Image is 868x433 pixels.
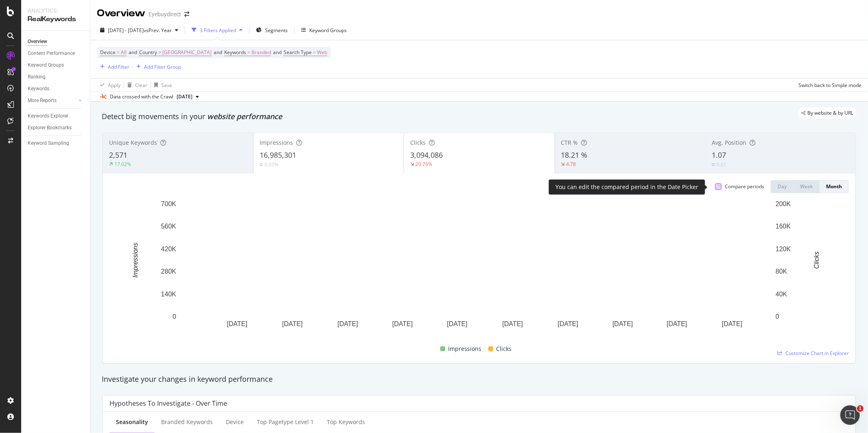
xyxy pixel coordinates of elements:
span: 18.21 % [561,150,588,160]
span: and [129,49,137,56]
text: Impressions [132,243,139,278]
text: 120K [776,246,791,252]
text: [DATE] [612,321,633,328]
text: [DATE] [392,321,413,328]
img: Equal [260,163,263,166]
div: 17.02% [114,161,131,168]
span: Web [317,47,327,58]
div: Month [826,183,842,190]
div: Overview [28,37,47,46]
span: = [117,49,120,56]
div: Seasonality [116,418,148,426]
div: 0.03% [265,161,278,168]
div: Investigate your changes in keyword performance [102,374,857,385]
div: Ranking [28,73,46,81]
a: Keywords [28,85,84,93]
div: Explorer Bookmarks [28,124,72,132]
div: 20.76% [415,161,432,168]
span: Segments [265,27,288,34]
span: = [158,49,161,56]
text: [DATE] [282,321,302,328]
a: Overview [28,37,84,46]
span: All [121,47,127,58]
span: Unique Keywords [109,139,157,146]
button: Month [820,180,849,193]
div: Device [226,418,244,426]
span: vs Prev. Year [144,27,172,34]
div: Keywords Explorer [28,112,68,120]
div: Compare periods [725,183,764,190]
button: [DATE] [173,92,202,102]
div: Day [778,183,787,190]
span: Search Type [284,49,312,56]
div: Add Filter [108,63,129,70]
text: 0 [173,313,176,320]
button: Switch back to Simple mode [795,78,861,91]
div: Week [800,183,813,190]
a: Ranking [28,73,84,81]
div: 0.01 [717,161,726,168]
text: 700K [161,200,177,207]
span: 1.07 [712,150,726,160]
span: Branded [251,47,271,58]
button: Save [151,78,172,91]
text: 560K [161,223,177,230]
div: RealKeywords [28,15,83,24]
text: 160K [776,223,791,230]
span: 2025 Aug. 31st [177,93,192,100]
span: Customize Chart in Explorer [785,350,849,357]
div: Content Performance [28,49,75,58]
a: Keyword Groups [28,61,84,70]
text: 80K [776,268,787,275]
div: More Reports [28,96,57,105]
span: and [214,49,222,56]
div: Keyword Groups [309,27,347,34]
span: Country [139,49,157,56]
button: Clear [124,78,147,91]
a: More Reports [28,96,76,105]
div: Data crossed with the Crawl [110,93,173,100]
text: 420K [161,246,177,252]
div: legacy label [798,107,857,119]
text: [DATE] [558,321,578,328]
span: By website & by URL [807,111,853,115]
button: Segments [253,24,291,37]
span: Clicks [410,139,426,146]
div: Keywords [28,85,49,93]
div: Hypotheses to Investigate - Over Time [109,399,227,407]
a: Explorer Bookmarks [28,124,84,132]
div: Top pagetype Level 1 [257,418,314,426]
span: = [313,49,316,56]
span: Device [100,49,116,56]
div: Top Keywords [327,418,365,426]
button: [DATE] - [DATE]vsPrev. Year [97,24,181,37]
button: 3 Filters Applied [188,24,246,37]
span: [DATE] - [DATE] [108,27,144,34]
div: Clear [135,82,147,89]
span: Avg. Position [712,139,746,146]
button: Apply [97,78,120,91]
div: Switch back to Simple mode [798,82,861,89]
span: Keywords [224,49,246,56]
span: Impressions [448,344,482,354]
svg: A chart. [109,200,842,341]
div: Apply [108,82,120,89]
text: [DATE] [447,321,468,328]
div: Add Filter Group [144,63,181,70]
span: [GEOGRAPHIC_DATA] [162,47,212,58]
span: 1 [857,405,864,412]
div: 4.78 [566,161,576,168]
a: Keywords Explorer [28,112,84,120]
span: 3,094,086 [410,150,443,160]
img: Equal [712,163,715,166]
div: Analytics [28,7,83,15]
text: 0 [776,313,779,320]
text: [DATE] [667,321,687,328]
button: Day [771,180,794,193]
text: Clicks [813,252,820,269]
text: 200K [776,200,791,207]
text: [DATE] [722,321,742,328]
text: 140K [161,291,177,298]
div: Save [161,82,172,89]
